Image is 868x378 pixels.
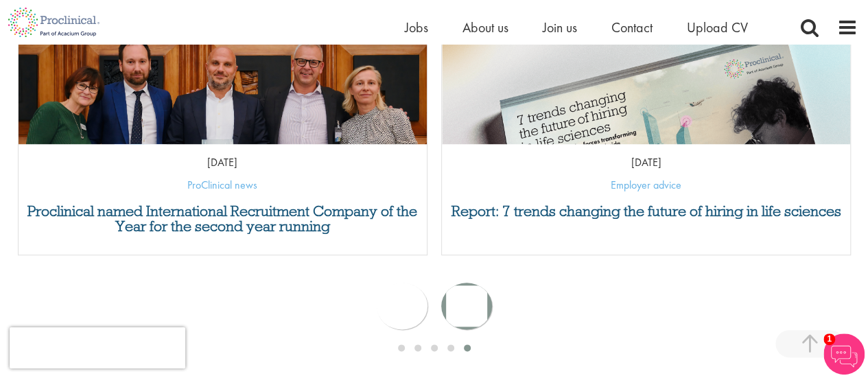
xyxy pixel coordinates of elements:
[187,178,257,192] a: ProClinical news
[543,19,577,36] a: Join us
[441,283,492,329] div: next
[19,23,427,236] img: Proclinical receives APSCo International Recruitment Company of the Year award
[10,327,185,368] iframe: reCAPTCHA
[25,204,420,234] a: Proclinical named International Recruitment Company of the Year for the second year running
[19,155,427,171] p: [DATE]
[442,155,850,171] p: [DATE]
[687,19,748,36] a: Upload CV
[19,23,427,144] a: Link to a post
[823,333,865,375] img: Chatbot
[405,19,428,36] a: Jobs
[442,23,850,144] a: Link to a post
[611,19,653,36] a: Contact
[377,283,427,329] div: prev
[611,178,681,192] a: Employer advice
[462,19,508,36] a: About us
[823,333,835,345] span: 1
[449,204,843,219] a: Report: 7 trends changing the future of hiring in life sciences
